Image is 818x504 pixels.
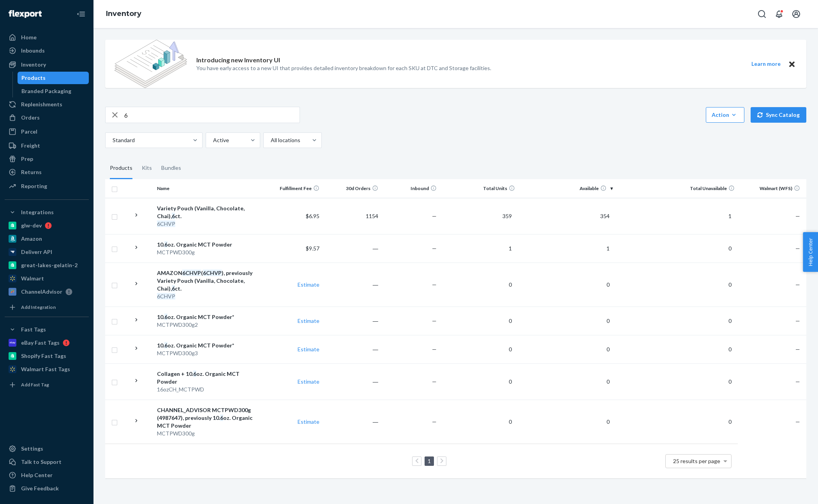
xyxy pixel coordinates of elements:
[182,270,201,276] em: 6CHVP
[787,59,797,69] button: Close
[5,206,89,219] button: Integrations
[220,414,223,421] em: 6
[298,346,319,352] a: Estimate
[21,222,42,229] div: glw-dev
[306,245,319,252] span: $9.57
[603,378,613,385] span: 0
[9,10,42,18] img: Flexport logo
[323,400,381,444] td: ―
[712,111,739,119] div: Action
[157,220,175,227] em: 6CHVP
[432,418,437,425] span: —
[432,378,437,385] span: —
[323,263,381,307] td: ―
[203,270,222,276] em: 6CHVP
[196,64,491,72] p: You have early access to a new UI that provides detailed inventory breakdown for each SKU at DTC ...
[196,56,280,65] p: Introducing new Inventory UI
[5,44,89,57] a: Inbounds
[795,213,800,219] span: —
[725,418,735,425] span: 0
[157,342,261,349] div: 10. oz. Organic MCT Powder*
[506,378,515,385] span: 0
[5,482,89,495] button: Give Feedback
[212,136,213,144] input: Active
[270,136,271,144] input: All locations
[5,350,89,362] a: Shopify Fast Tags
[164,314,167,320] em: 6
[161,157,181,179] div: Bundles
[106,9,141,18] a: Inventory
[795,378,800,385] span: —
[21,61,46,69] div: Inventory
[725,378,735,385] span: 0
[298,378,319,385] a: Estimate
[5,246,89,258] a: Deliverr API
[381,179,440,198] th: Inbound
[298,418,319,425] a: Estimate
[5,153,89,165] a: Prep
[506,245,515,252] span: 1
[795,317,800,324] span: —
[157,313,261,321] div: 10. oz. Organic MCT Powder*
[518,179,616,198] th: Available
[5,442,89,455] a: Settings
[426,458,432,464] a: Page 1 is your current page
[5,301,89,314] a: Add Integration
[21,142,40,150] div: Freight
[21,288,62,296] div: ChannelAdvisor
[506,317,515,324] span: 0
[323,363,381,400] td: ―
[21,114,40,122] div: Orders
[5,259,89,271] a: great-lakes-gelatin-2
[506,418,515,425] span: 0
[725,281,735,288] span: 0
[112,136,113,144] input: Standard
[298,317,319,324] a: Estimate
[157,248,261,256] div: MCTPWD300g
[5,272,89,285] a: Walmart
[323,307,381,335] td: ―
[157,349,261,357] div: MCTPWD300g3
[673,458,720,464] span: 25 results per page
[21,365,70,373] div: Walmart Fast Tags
[124,107,300,123] input: Search inventory by name or sku
[21,304,56,310] div: Add Integration
[21,458,62,466] div: Talk to Support
[18,72,89,84] a: Products
[21,485,59,492] div: Give Feedback
[157,269,261,293] div: AMAZON ( ), previously Variety Pouch (Vanilla, Chocolate, Chai), ct.
[21,33,37,41] div: Home
[142,157,152,179] div: Kits
[5,323,89,336] button: Fast Tags
[323,179,381,198] th: 30d Orders
[5,31,89,44] a: Home
[157,370,261,386] div: Collagen + 10. oz. Organic MCT Powder
[157,406,261,430] div: CHANNEL_ADVISOR MCTPWD300g (4987647), previously 10. oz. Organic MCT Powder
[795,281,800,288] span: —
[432,346,437,352] span: —
[603,245,613,252] span: 1
[157,293,175,300] em: 6CHVP
[21,352,66,360] div: Shopify Fast Tags
[603,317,613,324] span: 0
[506,281,515,288] span: 0
[157,386,261,393] div: 16ozCH_MCTPWD
[21,168,42,176] div: Returns
[157,430,261,437] div: MCTPWD300g
[21,47,45,55] div: Inbounds
[432,245,437,252] span: —
[5,58,89,71] a: Inventory
[432,213,437,219] span: —
[5,337,89,349] a: eBay Fast Tags
[264,179,323,198] th: Fulfillment Fee
[725,245,735,252] span: 0
[795,346,800,352] span: —
[21,235,42,243] div: Amazon
[5,180,89,192] a: Reporting
[73,6,89,22] button: Close Navigation
[21,326,46,333] div: Fast Tags
[603,418,613,425] span: 0
[725,213,735,219] span: 1
[323,234,381,263] td: ―
[306,213,319,219] span: $6.95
